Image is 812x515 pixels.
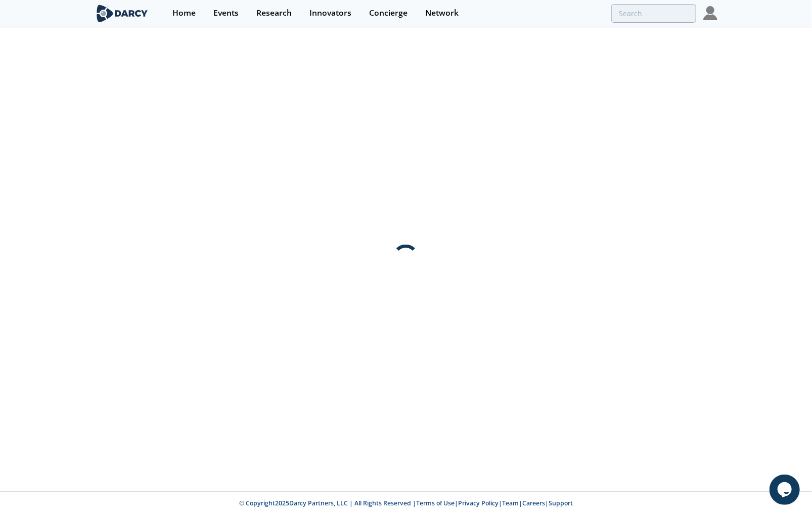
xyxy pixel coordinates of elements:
input: Advanced Search [611,4,696,23]
a: Careers [522,499,545,507]
div: Home [172,9,196,17]
a: Team [502,499,519,507]
a: Support [549,499,573,507]
img: Profile [703,6,717,20]
div: Events [213,9,239,17]
iframe: chat widget [770,475,802,505]
a: Privacy Policy [458,499,499,507]
div: Concierge [369,9,408,17]
div: Network [425,9,459,17]
a: Terms of Use [416,499,455,507]
p: © Copyright 2025 Darcy Partners, LLC | All Rights Reserved | | | | | [32,499,780,508]
div: Research [256,9,292,17]
div: Innovators [309,9,351,17]
img: logo-wide.svg [95,5,150,22]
